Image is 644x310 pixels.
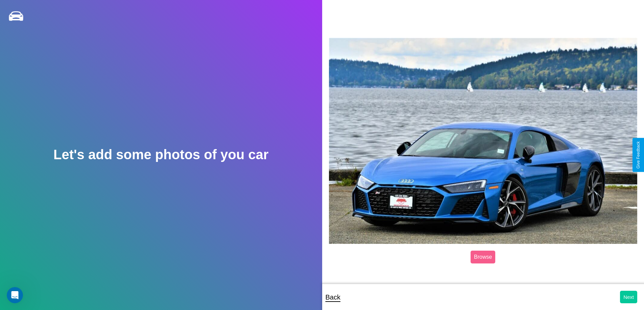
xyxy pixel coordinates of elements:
iframe: Intercom live chat [7,287,23,303]
label: Browse [471,251,495,263]
button: Next [620,291,637,303]
p: Back [326,291,340,303]
img: posted [329,38,638,244]
h2: Let's add some photos of you car [53,147,268,162]
div: Give Feedback [636,141,641,169]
